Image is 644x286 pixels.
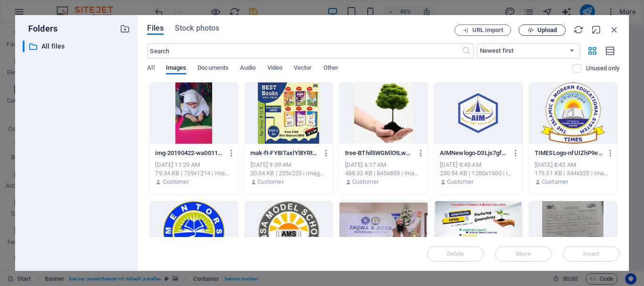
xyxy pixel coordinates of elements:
[250,161,327,169] div: [DATE] 9:39 AM
[586,64,619,73] p: Displays only files that are not in use on the website. Files added during this session can still...
[440,161,517,169] div: [DATE] 8:45 AM
[542,178,568,186] p: Customer
[155,149,223,157] p: img-20190422-wa0011-729x1214-6yjQEmcrGlhNaTuxJvt-XQ.jpg
[257,178,284,186] p: Customer
[472,27,503,33] span: URL import
[609,25,619,35] i: Close
[120,24,130,34] i: Create new folder
[147,43,461,58] input: Search
[447,178,473,186] p: Customer
[250,149,319,157] p: mak-ft-FY8ITaxlYl8YRtSQRMw.jpg
[198,62,229,75] span: Documents
[23,41,25,52] div: ​
[175,23,219,34] span: Stock photos
[41,41,113,52] p: All files
[537,27,557,33] span: Upload
[23,23,58,35] p: Folders
[535,169,611,178] div: 179.51 KB | 344x325 | image/png
[535,149,603,157] p: TIMESLogo-nfUIZhP9ehLbbZfmKH16kA.png
[267,62,282,75] span: Video
[147,23,164,34] span: Files
[155,169,232,178] div: 79.34 KB | 729x1214 | image/jpeg
[535,161,611,169] div: [DATE] 8:43 AM
[345,149,413,157] p: tree-BThil5WGMlOtLw8N14n8Ag.png
[323,62,339,75] span: Other
[440,169,517,178] div: 230.54 KB | 1200x1500 | image/png
[155,161,232,169] div: [DATE] 11:29 AM
[352,178,379,186] p: Customer
[573,25,584,35] i: Reload
[250,169,327,178] div: 20.04 KB | 225x225 | image/jpeg
[166,62,187,75] span: Images
[519,25,566,36] button: Upload
[345,169,422,178] div: 488.32 KB | 840x859 | image/png
[163,178,189,186] p: Customer
[591,25,602,35] i: Minimize
[294,62,312,75] span: Vector
[345,161,422,169] div: [DATE] 6:17 AM
[454,25,511,36] button: URL import
[240,62,256,75] span: Audio
[440,149,508,157] p: AIMNewlogo-D3Ljs7gfRc2c4pVLYNuQrg.png
[147,62,154,75] span: All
